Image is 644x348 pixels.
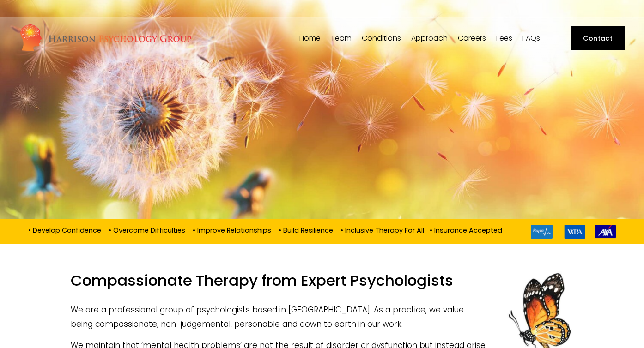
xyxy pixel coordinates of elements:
a: folder dropdown [331,34,352,43]
a: Fees [496,34,512,43]
span: Team [331,35,352,42]
a: folder dropdown [411,34,448,43]
p: We are a professional group of psychologists based in [GEOGRAPHIC_DATA]. As a practice, we value ... [71,303,573,331]
a: Careers [458,34,486,43]
span: Approach [411,35,448,42]
h1: Compassionate Therapy from Expert Psychologists [71,271,573,295]
a: Contact [571,26,625,51]
a: FAQs [522,34,540,43]
span: Conditions [362,35,401,42]
a: folder dropdown [362,34,401,43]
img: Harrison Psychology Group [19,24,192,54]
p: • Develop Confidence • Overcome Difficulties • Improve Relationships • Build Resilience • Inclusi... [28,225,502,235]
a: Home [299,34,321,43]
